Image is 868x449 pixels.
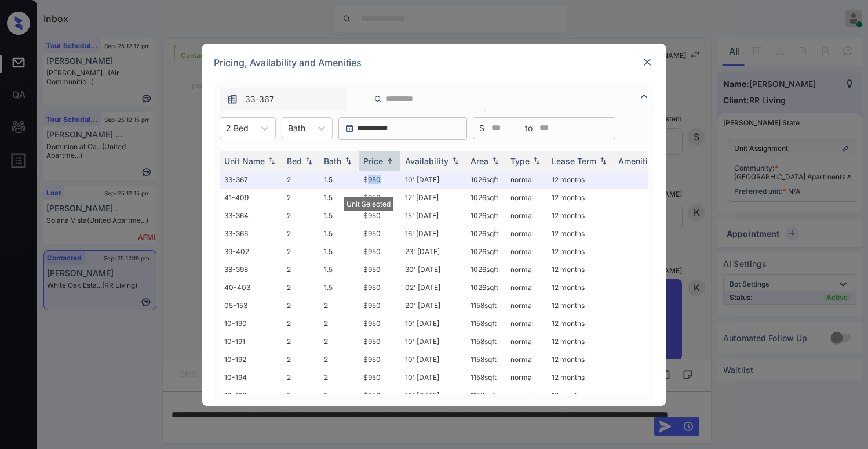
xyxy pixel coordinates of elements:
td: 02' [DATE] [400,278,466,296]
td: $950 [359,171,400,189]
td: 12 months [547,189,614,207]
td: 1.5 [319,242,359,260]
td: 2 [282,386,319,404]
td: 1.5 [319,207,359,224]
td: 1.5 [319,260,359,278]
td: 33-366 [220,224,282,242]
td: 10-190 [220,314,282,332]
td: 1.5 [319,171,359,189]
td: normal [506,314,547,332]
td: 20' [DATE] [400,296,466,314]
td: 1026 sqft [466,207,506,224]
td: 33-367 [220,171,282,189]
div: Type [510,156,530,166]
img: sorting [597,157,609,165]
td: 1026 sqft [466,171,506,189]
td: 1158 sqft [466,332,506,350]
td: 33-364 [220,207,282,224]
td: 1026 sqft [466,242,506,260]
td: 2 [319,350,359,368]
img: icon-zuma [637,89,651,103]
td: $950 [359,368,400,386]
img: sorting [303,157,315,165]
td: $950 [359,207,400,224]
img: sorting [490,157,501,165]
td: 2 [282,350,319,368]
div: Availability [405,156,448,166]
td: 10' [DATE] [400,350,466,368]
div: Area [471,156,488,166]
span: to [525,122,533,135]
div: Amenities [618,156,657,166]
span: 33-367 [245,93,274,106]
td: 10' [DATE] [400,368,466,386]
td: normal [506,171,547,189]
td: 1.5 [319,278,359,296]
td: 1158 sqft [466,296,506,314]
td: 2 [282,171,319,189]
td: 1026 sqft [466,224,506,242]
td: 2 [319,386,359,404]
td: 2 [319,368,359,386]
td: 23' [DATE] [400,242,466,260]
div: Bed [287,156,302,166]
td: 2 [319,296,359,314]
td: 40-403 [220,278,282,296]
td: 2 [282,242,319,260]
td: $950 [359,242,400,260]
td: 2 [282,368,319,386]
td: 39-402 [220,242,282,260]
td: 12 months [547,296,614,314]
div: Bath [324,156,341,166]
td: $950 [359,314,400,332]
td: 2 [282,189,319,207]
td: 1026 sqft [466,260,506,278]
td: 15' [DATE] [400,207,466,224]
td: 2 [319,314,359,332]
img: icon-zuma [374,94,382,104]
td: 12 months [547,368,614,386]
img: close [641,56,653,68]
div: Pricing, Availability and Amenities [202,44,666,82]
td: 1158 sqft [466,368,506,386]
td: $950 [359,350,400,368]
td: $950 [359,224,400,242]
td: 10-191 [220,332,282,350]
td: 10-194 [220,368,282,386]
td: normal [506,332,547,350]
td: normal [506,189,547,207]
img: sorting [384,157,396,165]
td: 12 months [547,260,614,278]
img: sorting [342,157,354,165]
td: 2 [282,224,319,242]
td: 10' [DATE] [400,171,466,189]
td: normal [506,260,547,278]
img: sorting [531,157,542,165]
td: normal [506,296,547,314]
td: normal [506,242,547,260]
img: sorting [450,157,461,165]
td: 16' [DATE] [400,224,466,242]
td: normal [506,207,547,224]
td: 10-192 [220,350,282,368]
div: Unit Name [224,156,265,166]
td: 1.5 [319,224,359,242]
td: 1.5 [319,189,359,207]
td: normal [506,278,547,296]
td: 10' [DATE] [400,386,466,404]
td: 2 [282,332,319,350]
td: 2 [282,296,319,314]
td: 10-196 [220,386,282,404]
td: 05-153 [220,296,282,314]
td: 12 months [547,224,614,242]
td: 1026 sqft [466,278,506,296]
div: Lease Term [552,156,596,166]
td: 2 [282,207,319,224]
td: 1158 sqft [466,314,506,332]
td: 12' [DATE] [400,189,466,207]
td: $950 [359,296,400,314]
span: $ [479,122,484,135]
img: sorting [266,157,278,165]
td: $950 [359,189,400,207]
td: normal [506,368,547,386]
